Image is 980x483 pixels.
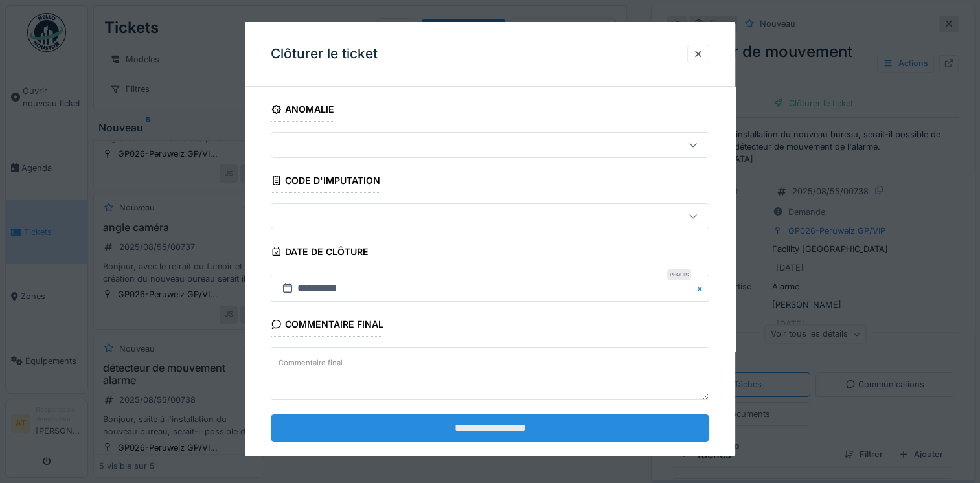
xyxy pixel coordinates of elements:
[271,100,334,122] div: Anomalie
[695,275,709,302] button: Close
[667,269,691,280] div: Requis
[271,242,369,264] div: Date de clôture
[271,171,380,193] div: Code d'imputation
[271,315,383,337] div: Commentaire final
[276,354,345,370] label: Commentaire final
[271,46,378,62] h3: Clôturer le ticket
